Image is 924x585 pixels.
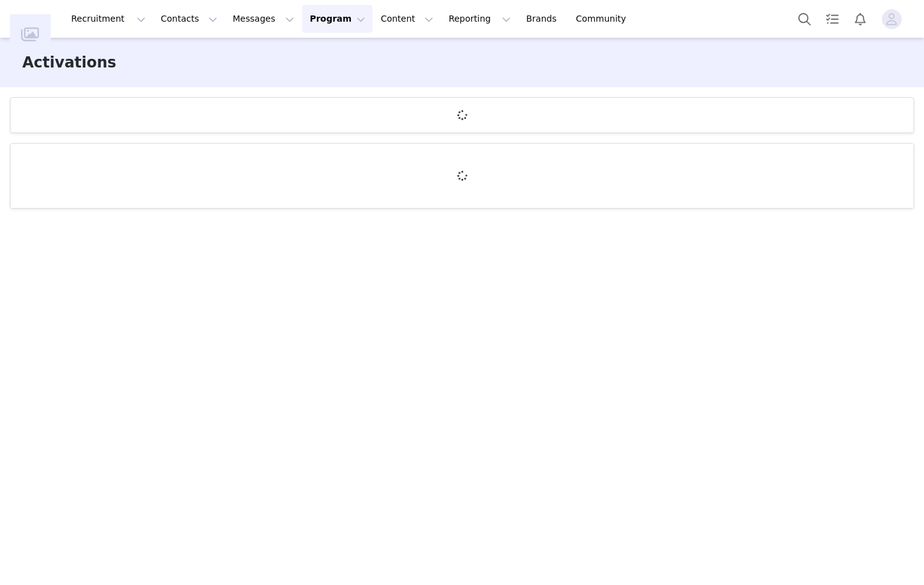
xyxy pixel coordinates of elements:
div: avatar [886,9,897,29]
button: Content [373,5,441,33]
button: Profile [874,9,914,29]
button: Program [302,5,373,33]
button: Messages [225,5,301,33]
button: Notifications [847,5,874,33]
button: Search [791,5,818,33]
a: Brands [519,5,568,33]
h3: Activations [22,51,116,74]
button: Contacts [153,5,225,33]
a: Community [569,5,639,33]
button: Recruitment [64,5,153,33]
button: Reporting [441,5,518,33]
a: Tasks [819,5,846,33]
